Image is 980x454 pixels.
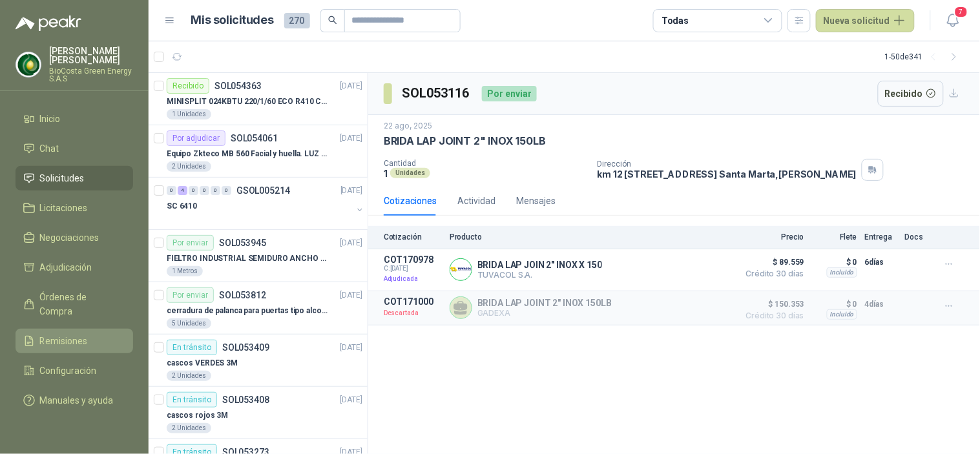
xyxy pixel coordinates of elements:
[885,46,964,67] div: 1 - 50 de 341
[812,254,857,270] p: $ 0
[167,109,211,119] div: 1 Unidades
[384,134,546,148] p: BRIDA LAP JOINT 2" INOX 150LB
[191,11,274,30] h1: Mis solicitudes
[167,186,176,195] div: 0
[149,387,368,439] a: En tránsitoSOL053408[DATE] cascos rojos 3M2 Unidades
[740,232,804,242] p: Precio
[740,254,804,270] span: $ 89.559
[384,159,587,168] p: Cantidad
[149,335,368,387] a: En tránsitoSOL053409[DATE] cascos VERDES 3M2 Unidades
[384,168,388,179] p: 1
[340,237,362,249] p: [DATE]
[200,186,209,195] div: 0
[167,357,238,369] p: cascos VERDES 3M
[167,78,209,94] div: Recibido
[40,231,99,245] span: Negociaciones
[477,308,612,318] p: GADEXA
[222,343,269,352] p: SOL053409
[740,312,804,320] span: Crédito 30 días
[812,232,857,242] p: Flete
[16,388,133,413] a: Manuales y ayuda
[384,307,442,320] p: Descartada
[211,186,220,195] div: 0
[340,342,362,354] p: [DATE]
[40,393,114,408] span: Manuales y ayuda
[149,125,368,178] a: Por adjudicarSOL054061[DATE] Equipo Zkteco MB 560 Facial y huella. LUZ VISIBLE2 Unidades
[167,200,197,212] p: SC 6410
[40,334,88,348] span: Remisiones
[340,185,362,197] p: [DATE]
[167,266,203,276] div: 1 Metros
[178,186,187,195] div: 4
[827,309,857,320] div: Incluido
[16,166,133,191] a: Solicitudes
[827,267,857,278] div: Incluido
[222,395,269,404] p: SOL053408
[16,225,133,250] a: Negociaciones
[49,67,133,83] p: BioCosta Green Energy S.A.S
[477,270,602,280] p: TUVACOL S.A.
[236,186,290,195] p: GSOL005214
[167,392,217,408] div: En tránsito
[167,183,365,224] a: 0 4 0 0 0 0 GSOL005214[DATE] SC 6410
[167,96,328,108] p: MINISPLIT 024KBTU 220/1/60 ECO R410 C/FR
[16,15,81,31] img: Logo peakr
[384,120,432,132] p: 22 ago, 2025
[167,130,225,146] div: Por adjudicar
[450,259,472,280] img: Company Logo
[384,254,442,265] p: COT170978
[16,255,133,280] a: Adjudicación
[167,409,228,422] p: cascos rojos 3M
[390,168,430,178] div: Unidades
[49,46,133,65] p: [PERSON_NAME] [PERSON_NAME]
[384,296,442,307] p: COT171000
[16,196,133,220] a: Licitaciones
[740,296,804,312] span: $ 150.353
[167,253,328,265] p: FIELTRO INDUSTRIAL SEMIDURO ANCHO 25 MM
[40,260,92,274] span: Adjudicación
[340,132,362,145] p: [DATE]
[40,141,59,156] span: Chat
[16,107,133,131] a: Inicio
[149,73,368,125] a: RecibidoSOL054363[DATE] MINISPLIT 024KBTU 220/1/60 ECO R410 C/FR1 Unidades
[149,230,368,282] a: Por enviarSOL053945[DATE] FIELTRO INDUSTRIAL SEMIDURO ANCHO 25 MM1 Metros
[189,186,198,195] div: 0
[340,394,362,406] p: [DATE]
[384,265,442,273] span: C: [DATE]
[167,423,211,433] div: 2 Unidades
[516,194,556,208] div: Mensajes
[214,81,262,90] p: SOL054363
[340,80,362,92] p: [DATE]
[954,6,968,18] span: 7
[167,340,217,355] div: En tránsito
[167,371,211,381] div: 2 Unidades
[40,171,85,185] span: Solicitudes
[16,285,133,324] a: Órdenes de Compra
[384,232,442,242] p: Cotización
[16,52,41,77] img: Company Logo
[812,296,857,312] p: $ 0
[16,136,133,161] a: Chat
[222,186,231,195] div: 0
[167,287,214,303] div: Por enviar
[905,232,931,242] p: Docs
[167,305,328,317] p: cerradura de palanca para puertas tipo alcoba marca yale
[816,9,915,32] button: Nueva solicitud
[284,13,310,28] span: 270
[482,86,537,101] div: Por enviar
[402,83,472,103] h3: SOL053116
[865,254,897,270] p: 6 días
[384,194,437,208] div: Cotizaciones
[328,15,337,25] span: search
[598,160,857,169] p: Dirección
[457,194,495,208] div: Actividad
[477,298,612,308] p: BRIDA LAP JOINT 2" INOX 150LB
[231,134,278,143] p: SOL054061
[219,238,266,247] p: SOL053945
[40,290,121,318] span: Órdenes de Compra
[219,291,266,300] p: SOL053812
[40,112,61,126] span: Inicio
[16,358,133,383] a: Configuración
[340,289,362,302] p: [DATE]
[167,148,328,160] p: Equipo Zkteco MB 560 Facial y huella. LUZ VISIBLE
